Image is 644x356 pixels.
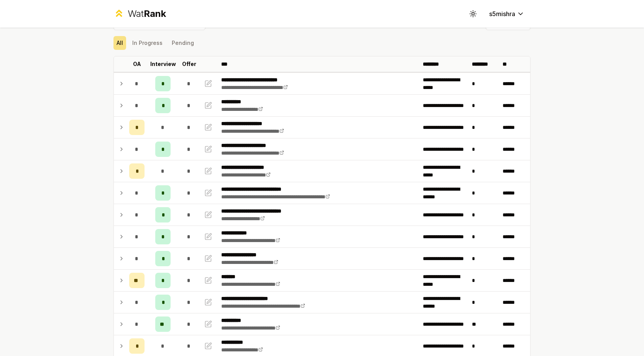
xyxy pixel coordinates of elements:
[144,8,166,19] span: Rank
[483,7,531,21] button: s5mishra
[150,60,176,68] p: Interview
[113,8,166,20] a: WatRank
[113,36,126,50] button: All
[128,8,166,20] div: Wat
[169,36,197,50] button: Pending
[489,9,515,18] span: s5mishra
[133,60,141,68] p: OA
[182,60,196,68] p: Offer
[129,36,166,50] button: In Progress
